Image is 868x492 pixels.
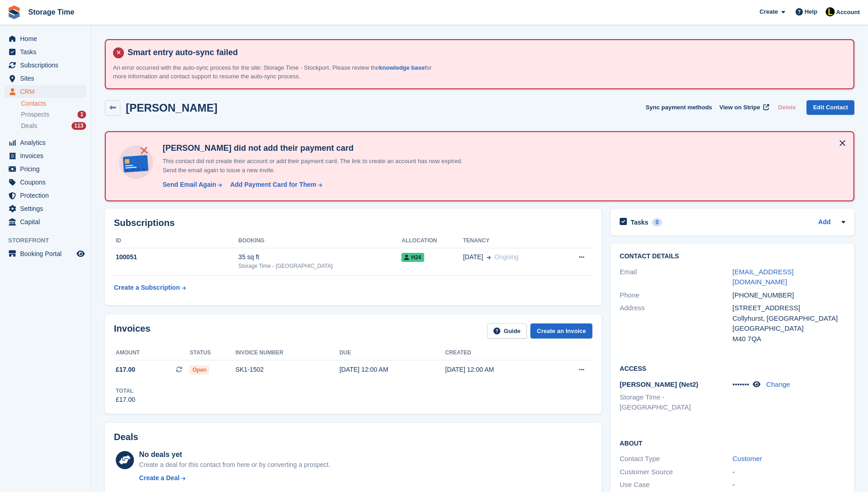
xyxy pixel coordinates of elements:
div: Customer Source [620,467,732,477]
div: Create a deal for this contact from here or by converting a prospect. [139,460,330,470]
div: [DATE] 12:00 AM [339,365,445,374]
span: Sites [20,72,75,85]
span: Invoices [20,149,75,162]
span: View on Stripe [719,103,760,112]
div: [DATE] 12:00 AM [445,365,551,374]
img: stora-icon-8386f47178a22dfd0bd8f6a31ec36ba5ce8667c1dd55bd0f319d3a0aa187defe.svg [7,5,21,19]
a: menu [5,247,86,260]
h2: About [620,438,845,447]
a: View on Stripe [716,100,771,115]
div: 35 sq ft [238,252,401,262]
span: Storefront [8,236,91,245]
p: This contact did not create their account or add their payment card. The link to create an accoun... [159,157,478,174]
h4: [PERSON_NAME] did not add their payment card [159,143,478,154]
li: Storage Time - [GEOGRAPHIC_DATA] [620,392,732,413]
div: No deals yet [139,449,330,460]
div: Address [620,303,732,344]
th: Amount [114,346,190,360]
span: Analytics [20,136,75,149]
span: Coupons [20,176,75,189]
div: Collyhurst, [GEOGRAPHIC_DATA] [733,313,845,324]
span: Ongoing [494,253,519,261]
a: menu [5,176,86,189]
span: H24 [401,253,424,262]
span: Protection [20,189,75,202]
a: menu [5,72,86,85]
a: Create an Invoice [530,323,592,338]
h2: Deals [114,432,138,442]
div: Send Email Again [163,180,216,190]
a: Add [818,217,831,228]
th: Allocation [401,234,463,248]
span: Tasks [20,46,75,58]
div: Create a Subscription [114,283,180,292]
h2: Tasks [631,218,648,226]
h2: Contact Details [620,253,845,260]
div: Contact Type [620,454,732,464]
a: Create a Deal [139,473,330,483]
a: Create a Subscription [114,279,186,296]
a: menu [5,59,86,72]
div: [STREET_ADDRESS] [733,303,845,313]
th: Due [339,346,445,360]
a: Preview store [75,248,86,259]
button: Sync payment methods [646,100,712,115]
h2: Subscriptions [114,218,592,228]
span: Deals [21,122,37,130]
h4: Smart entry auto-sync failed [124,47,846,58]
div: SK1-1502 [236,365,339,374]
div: Storage Time - [GEOGRAPHIC_DATA] [238,262,401,270]
div: - [733,480,845,490]
button: Delete [774,100,799,115]
th: Created [445,346,551,360]
span: Account [836,8,860,17]
a: menu [5,32,86,45]
span: ••••••• [733,380,750,388]
div: 1 [77,111,86,118]
div: £17.00 [116,395,135,405]
a: menu [5,149,86,162]
a: menu [5,202,86,215]
a: menu [5,189,86,202]
span: CRM [20,85,75,98]
span: Pricing [20,163,75,175]
a: Change [766,380,791,388]
span: £17.00 [116,365,135,374]
a: Contacts [21,99,86,108]
a: Deals 113 [21,121,86,131]
a: Customer [733,455,762,462]
a: [EMAIL_ADDRESS][DOMAIN_NAME] [733,268,794,286]
h2: [PERSON_NAME] [126,102,217,114]
div: Total [116,387,135,395]
span: [PERSON_NAME] (Net2) [620,380,699,388]
span: Home [20,32,75,45]
span: Booking Portal [20,247,75,260]
a: menu [5,215,86,228]
span: [DATE] [463,252,483,262]
span: Prospects [21,110,49,119]
th: Booking [238,234,401,248]
div: - [733,467,845,477]
a: Add Payment Card for Them [226,180,323,190]
span: Create [760,7,778,16]
a: knowledge base [379,64,425,71]
div: 0 [652,218,663,226]
img: Laaibah Sarwar [826,7,835,16]
a: Prospects 1 [21,110,86,119]
a: menu [5,136,86,149]
h2: Invoices [114,323,150,338]
a: Guide [487,323,527,338]
th: Tenancy [463,234,559,248]
a: Edit Contact [806,100,854,115]
div: Phone [620,290,732,301]
span: Open [190,365,209,374]
div: Add Payment Card for Them [230,180,316,190]
div: Use Case [620,480,732,490]
span: Settings [20,202,75,215]
span: Subscriptions [20,59,75,72]
a: menu [5,85,86,98]
a: menu [5,163,86,175]
p: An error occurred with the auto-sync process for the site: Storage Time - Stockport. Please revie... [113,63,432,81]
span: Help [805,7,817,16]
div: 113 [72,122,86,130]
